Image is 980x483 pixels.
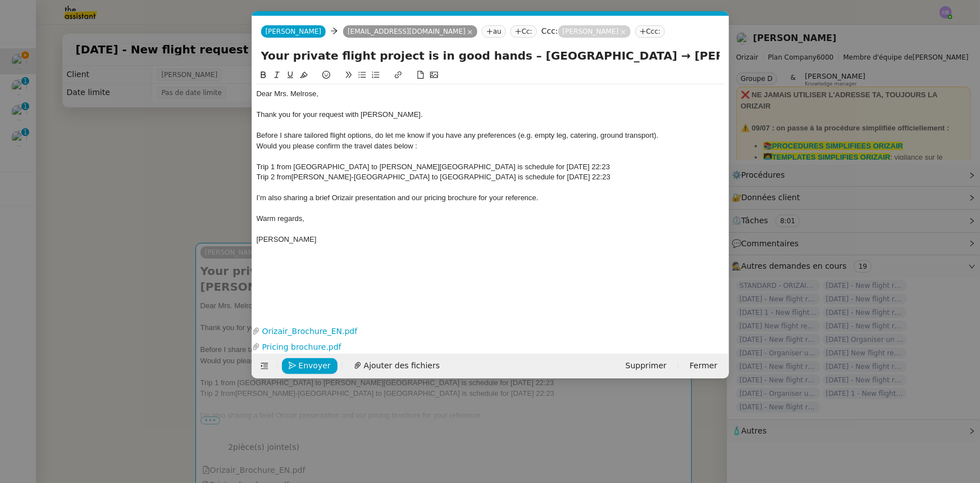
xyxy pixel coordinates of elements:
[282,358,338,374] button: Envoyer
[343,25,477,38] nz-tag: [EMAIL_ADDRESS][DOMAIN_NAME]
[257,193,539,202] span: I’m also sharing a brief Orizair presentation and our pricing brochure for your reference.
[257,89,724,99] div: Dear Mrs. Melrose,
[257,173,291,181] span: Trip 2 from
[541,26,558,35] label: Ccc:
[683,358,724,374] button: Fermer
[266,28,322,35] span: [PERSON_NAME]
[257,214,304,223] span: Warm regards,
[626,359,667,372] span: Supprimer
[257,172,724,182] div: [PERSON_NAME]-[GEOGRAPHIC_DATA] to [GEOGRAPHIC_DATA] is schedule for [DATE] 22:23
[635,25,666,38] nz-tag: Ccc:
[364,359,440,372] span: Ajouter des fichiers
[257,131,659,139] span: Before I share tailored flight options, do let me know if you have any preferences (e.g. empty le...
[257,142,418,150] span: Would you please confirm the travel dates below :
[482,25,506,38] nz-tag: au
[261,47,720,64] input: Subject
[260,325,717,338] a: Orizair_Brochure_EN.pdf
[257,110,423,119] span: Thank you for your request with [PERSON_NAME].
[619,358,673,374] button: Supprimer
[347,358,446,374] button: Ajouter des fichiers
[257,235,317,243] span: [PERSON_NAME]
[257,162,610,171] span: Trip 1 from [GEOGRAPHIC_DATA] to [PERSON_NAME][GEOGRAPHIC_DATA] is schedule for [DATE] 22:23
[260,341,717,354] a: Pricing brochure.pdf
[558,25,631,38] nz-tag: [PERSON_NAME]
[299,359,331,372] span: Envoyer
[510,25,537,38] nz-tag: Cc:
[690,359,717,372] span: Fermer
